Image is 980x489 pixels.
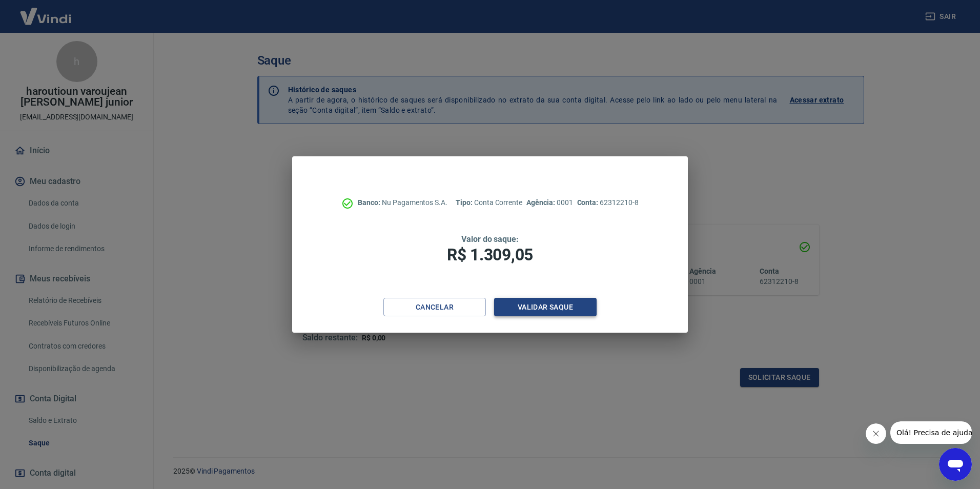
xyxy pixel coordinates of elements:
[890,421,972,444] iframe: Message from company
[461,234,519,244] span: Valor do saque:
[526,198,557,207] span: Agência:
[494,298,597,317] button: Validar saque
[526,197,573,208] p: 0001
[383,298,486,317] button: Cancelar
[358,198,382,207] span: Banco:
[866,423,886,444] iframe: Close message
[577,198,600,207] span: Conta:
[577,197,639,208] p: 62312210-8
[358,197,447,208] p: Nu Pagamentos S.A.
[456,197,522,208] p: Conta Corrente
[456,198,474,207] span: Tipo:
[939,448,972,481] iframe: Button to launch messaging window
[6,7,86,15] span: Olá! Precisa de ajuda?
[447,245,533,264] span: R$ 1.309,05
